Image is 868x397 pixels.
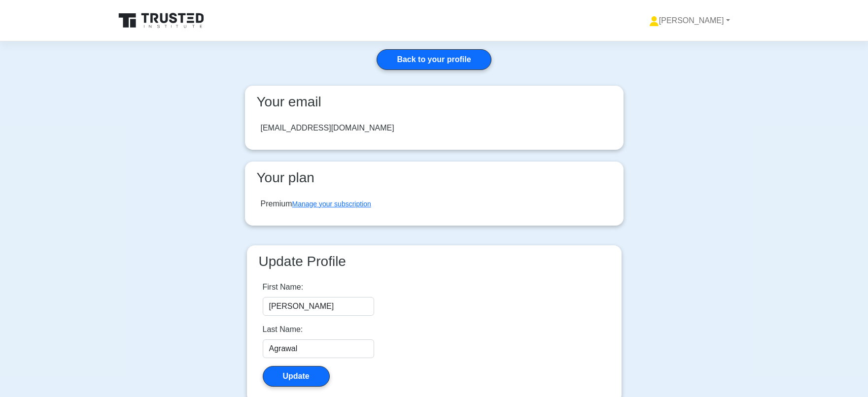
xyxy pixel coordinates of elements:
[261,122,394,134] div: [EMAIL_ADDRESS][DOMAIN_NAME]
[263,281,304,293] label: First Name:
[625,11,754,31] a: [PERSON_NAME]
[253,169,616,186] h3: Your plan
[261,198,371,210] div: Premium
[292,200,371,208] a: Manage your subscription
[263,324,303,335] label: Last Name:
[263,366,330,387] button: Update
[255,253,614,270] h3: Update Profile
[253,94,616,110] h3: Your email
[377,49,491,70] a: Back to your profile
